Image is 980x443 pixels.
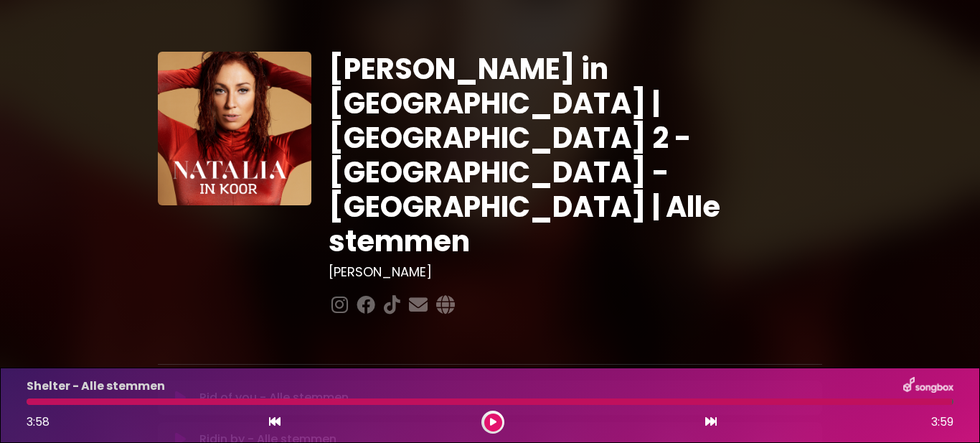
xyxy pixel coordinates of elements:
p: Shelter - Alle stemmen [27,378,165,395]
span: 3:59 [931,414,953,431]
h3: [PERSON_NAME] [329,264,823,280]
img: songbox-logo-white.png [903,377,953,396]
img: YTVS25JmS9CLUqXqkEhs [158,52,311,205]
h1: [PERSON_NAME] in [GEOGRAPHIC_DATA] | [GEOGRAPHIC_DATA] 2 - [GEOGRAPHIC_DATA] - [GEOGRAPHIC_DATA] ... [329,52,823,258]
span: 3:58 [27,414,50,430]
